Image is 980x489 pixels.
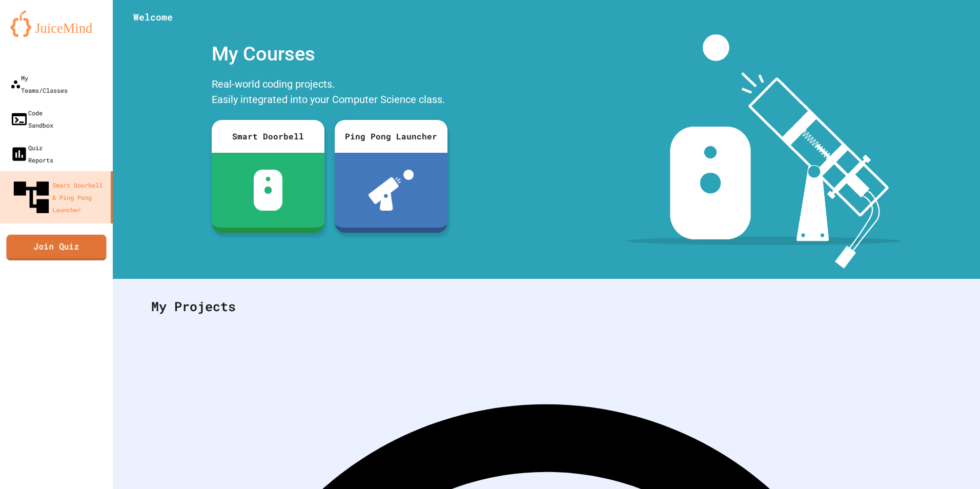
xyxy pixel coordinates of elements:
a: Join Quiz [6,234,106,260]
div: Smart Doorbell [212,120,324,153]
img: ppl-with-ball.png [369,170,414,211]
div: My Courses [207,34,453,74]
div: Code Sandbox [10,107,53,131]
div: My Projects [141,287,952,327]
div: Real-world coding projects. Easily integrated into your Computer Science class. [207,74,453,112]
div: My Teams/Classes [10,72,68,96]
div: Smart Doorbell & Ping Pong Launcher [10,176,107,218]
img: banner-image-my-projects.png [626,34,901,269]
div: Quiz Reports [10,141,53,166]
img: sdb-white.svg [254,170,283,211]
img: logo-orange.svg [10,10,103,37]
div: Ping Pong Launcher [335,120,447,153]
